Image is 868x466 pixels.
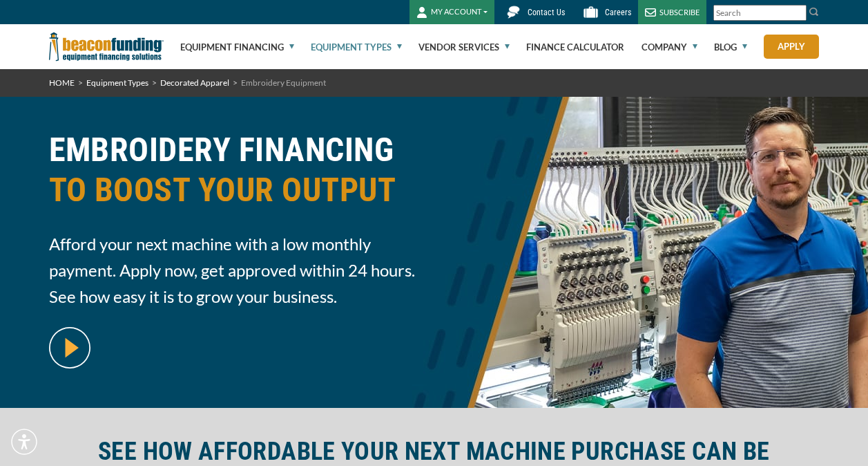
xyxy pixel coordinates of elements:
a: Equipment Financing [180,25,294,69]
input: Search [713,5,807,21]
a: Decorated Apparel [160,77,229,88]
a: Vendor Services [418,25,510,69]
a: HOME [49,77,75,88]
a: Company [642,25,697,69]
span: TO BOOST YOUR OUTPUT [49,170,426,210]
img: Beacon Funding Corporation logo [49,24,164,69]
span: Embroidery Equipment [241,77,326,88]
a: Apply [764,35,819,59]
a: Equipment Types [311,25,402,69]
a: Blog [714,25,747,69]
h1: EMBROIDERY FINANCING [49,130,426,221]
span: Careers [605,8,631,17]
a: Equipment Types [86,77,148,88]
img: video modal pop-up play button [49,327,90,369]
img: Search [809,6,820,17]
a: Clear search text [792,8,803,19]
span: Afford your next machine with a low monthly payment. Apply now, get approved within 24 hours. See... [49,231,426,310]
span: Contact Us [528,8,565,17]
a: Finance Calculator [526,25,624,69]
